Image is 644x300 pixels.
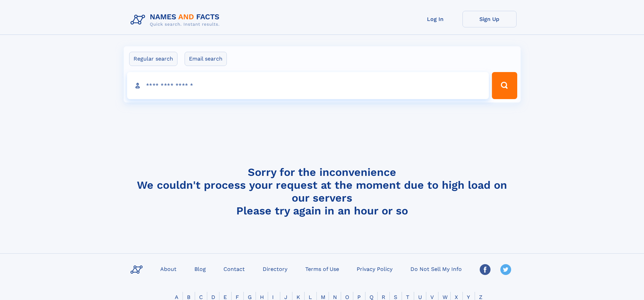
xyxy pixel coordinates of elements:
a: Privacy Policy [354,264,395,274]
a: Sign Up [462,11,517,27]
label: Regular search [129,52,177,66]
a: Do Not Sell My Info [408,264,464,274]
label: Email search [185,52,227,66]
a: Directory [260,264,290,274]
a: Log In [408,11,462,27]
a: Contact [221,264,247,274]
h4: Sorry for the inconvenience We couldn't process your request at the moment due to high load on ou... [128,166,517,217]
img: Twitter [500,264,511,275]
a: Terms of Use [303,264,342,274]
button: Search Button [492,72,517,99]
img: Facebook [480,264,491,275]
img: Logo Names and Facts [128,11,225,29]
a: Blog [192,264,209,274]
a: About [158,264,179,274]
input: search input [127,72,489,99]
